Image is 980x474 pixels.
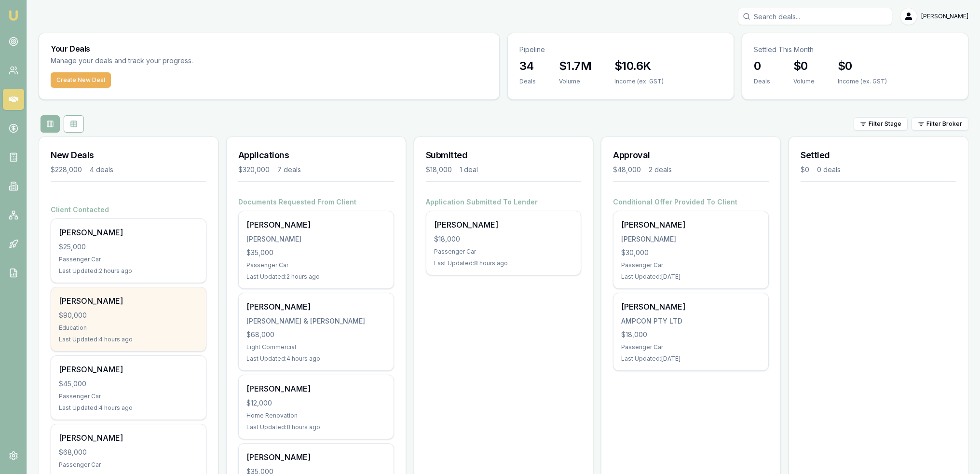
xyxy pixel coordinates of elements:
[926,120,962,128] span: Filter Broker
[614,58,664,74] h3: $10.6K
[801,165,809,175] div: $0
[621,301,761,312] div: [PERSON_NAME]
[238,149,394,162] h3: Applications
[238,197,394,207] h4: Documents Requested From Client
[613,165,641,175] div: $48,000
[738,8,892,25] input: Search deals
[838,78,887,85] div: Income (ex. GST)
[246,383,386,394] div: [PERSON_NAME]
[434,259,573,267] div: Last Updated: 8 hours ago
[59,311,198,320] div: $90,000
[621,219,761,230] div: [PERSON_NAME]
[854,117,908,131] button: Filter Stage
[434,248,573,256] div: Passenger Car
[246,248,386,257] div: $35,000
[51,72,111,88] button: Create New Deal
[621,330,761,339] div: $18,000
[59,461,198,469] div: Passenger Car
[59,242,198,252] div: $25,000
[621,234,761,244] div: [PERSON_NAME]
[817,165,841,175] div: 0 deals
[519,45,722,54] p: Pipeline
[59,256,198,263] div: Passenger Car
[649,165,672,175] div: 2 deals
[801,149,956,162] h3: Settled
[519,58,536,74] h3: 34
[51,165,82,175] div: $228,000
[460,165,478,175] div: 1 deal
[51,149,206,162] h3: New Deals
[51,55,298,67] p: Manage your deals and track your progress.
[246,316,386,326] div: [PERSON_NAME] & [PERSON_NAME]
[793,58,815,74] h3: $0
[59,295,198,307] div: [PERSON_NAME]
[59,379,198,389] div: $45,000
[277,165,301,175] div: 7 deals
[59,404,198,412] div: Last Updated: 4 hours ago
[51,205,206,215] h4: Client Contacted
[246,234,386,244] div: [PERSON_NAME]
[838,58,887,74] h3: $0
[238,165,270,175] div: $320,000
[621,261,761,269] div: Passenger Car
[869,120,901,128] span: Filter Stage
[621,355,761,363] div: Last Updated: [DATE]
[559,78,591,85] div: Volume
[613,149,769,162] h3: Approval
[246,330,386,339] div: $68,000
[246,343,386,351] div: Light Commercial
[246,398,386,408] div: $12,000
[921,13,968,20] span: [PERSON_NAME]
[621,316,761,326] div: AMPCON PTY LTD
[51,45,488,53] h3: Your Deals
[793,78,815,85] div: Volume
[426,197,582,207] h4: Application Submitted To Lender
[621,343,761,351] div: Passenger Car
[559,58,591,74] h3: $1.7M
[246,301,386,312] div: [PERSON_NAME]
[59,364,198,375] div: [PERSON_NAME]
[754,45,956,54] p: Settled This Month
[613,197,769,207] h4: Conditional Offer Provided To Client
[434,234,573,244] div: $18,000
[621,273,761,281] div: Last Updated: [DATE]
[621,248,761,257] div: $30,000
[246,412,386,420] div: Home Renovation
[426,165,452,175] div: $18,000
[519,78,536,85] div: Deals
[59,447,198,457] div: $68,000
[754,78,770,85] div: Deals
[754,58,770,74] h3: 0
[59,393,198,400] div: Passenger Car
[59,227,198,238] div: [PERSON_NAME]
[246,423,386,431] div: Last Updated: 8 hours ago
[246,261,386,269] div: Passenger Car
[59,267,198,275] div: Last Updated: 2 hours ago
[246,451,386,463] div: [PERSON_NAME]
[246,273,386,281] div: Last Updated: 2 hours ago
[59,336,198,343] div: Last Updated: 4 hours ago
[59,324,198,332] div: Education
[246,355,386,363] div: Last Updated: 4 hours ago
[246,219,386,230] div: [PERSON_NAME]
[614,78,664,85] div: Income (ex. GST)
[426,149,582,162] h3: Submitted
[8,10,19,21] img: emu-icon-u.png
[912,117,968,131] button: Filter Broker
[434,219,573,230] div: [PERSON_NAME]
[59,432,198,444] div: [PERSON_NAME]
[90,165,113,175] div: 4 deals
